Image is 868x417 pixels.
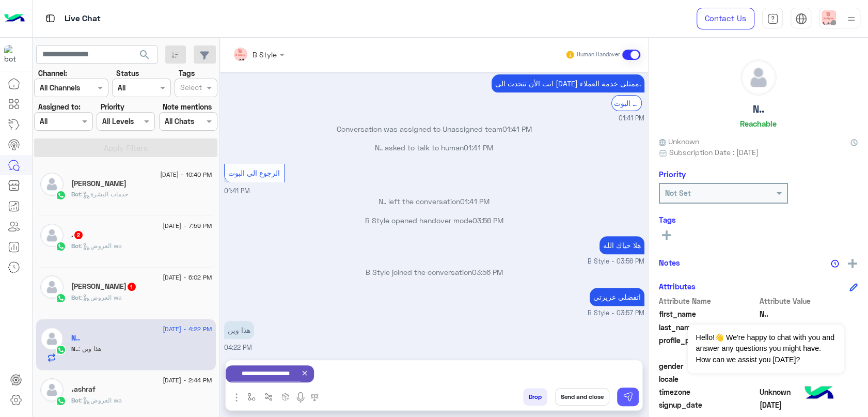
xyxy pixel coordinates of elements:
img: defaultAdmin.png [40,173,64,196]
img: Trigger scenario [264,393,273,401]
span: B Style - 03:56 PM [588,257,644,267]
img: profile [845,12,858,25]
span: 01:41 PM [619,114,644,123]
img: WhatsApp [56,396,66,406]
h6: Reachable [740,119,777,128]
p: N.. left the conversation [224,196,644,207]
p: Conversation was assigned to Unassigned team [224,123,644,134]
a: tab [762,8,783,29]
h5: خالد الدرع [71,282,137,291]
img: send attachment [230,391,243,404]
button: Trigger scenario [260,388,277,405]
span: : العروض wa [81,242,122,250]
p: 11/9/2025, 4:22 PM [224,321,254,339]
span: B Style - 03:57 PM [588,308,644,318]
span: null [760,374,858,384]
img: WhatsApp [56,345,66,355]
img: tab [767,13,779,25]
p: 11/9/2025, 3:57 PM [590,288,644,306]
span: Hello!👋 We're happy to chat with you and answer any questions you might have. How can we assist y... [688,325,843,373]
span: : العروض wa [81,396,122,404]
span: 04:22 PM [224,344,252,351]
span: 01:41 PM [502,125,532,133]
span: 01:41 PM [460,197,490,206]
img: defaultAdmin.png [40,378,64,401]
h6: Attributes [659,282,696,291]
h6: Tags [659,215,858,224]
img: WhatsApp [56,293,66,303]
h5: N.. [753,103,764,115]
img: create order [281,393,290,401]
span: search [138,49,151,61]
span: 01:41 PM [224,187,250,195]
span: N.. [71,345,78,352]
span: 1 [128,283,136,291]
img: tab [44,12,57,25]
div: الرجوع الى البوت [611,95,642,111]
label: Tags [179,68,195,79]
h5: N.. [71,334,80,343]
span: [DATE] - 7:59 PM [163,221,212,230]
h6: Priority [659,169,686,179]
span: : خدمات البشرة [81,190,128,198]
span: [DATE] - 6:02 PM [163,273,212,282]
small: Human Handover [577,51,620,59]
p: 11/9/2025, 1:41 PM [492,74,644,92]
button: select flow [243,388,260,405]
img: send voice note [294,391,307,404]
label: Status [116,68,139,79]
img: Logo [4,8,25,29]
h6: Notes [659,258,680,267]
label: Priority [101,101,124,112]
span: [DATE] - 4:22 PM [163,325,212,334]
span: Bot [71,294,81,301]
span: 03:56 PM [472,268,503,276]
img: add [848,259,857,268]
span: الرجوع الى البوت [228,168,280,177]
h5: ابو سلطان [71,179,127,188]
span: profile_pic [659,335,757,359]
button: Apply Filters [34,138,217,157]
img: send message [623,392,633,402]
h5: . [71,230,84,239]
p: N.. asked to talk to human [224,142,644,153]
p: 11/9/2025, 3:56 PM [599,236,644,254]
span: Bot [71,190,81,198]
span: Bot [71,396,81,404]
span: 2025-09-10T15:38:31.254Z [760,399,858,410]
img: select flow [247,393,256,401]
img: WhatsApp [56,241,66,252]
span: Bot [71,242,81,250]
span: locale [659,374,757,384]
span: Attribute Name [659,296,757,306]
img: userImage [822,10,836,25]
label: Note mentions [163,101,212,112]
span: 03:56 PM [472,216,503,225]
span: Unknown [760,387,858,397]
span: [DATE] - 10:40 PM [160,170,212,179]
span: 01:41 PM [464,143,493,152]
span: 2 [74,231,83,239]
p: Live Chat [65,12,101,26]
img: 510162592189670 [4,45,23,64]
button: Send and close [555,388,609,406]
img: defaultAdmin.png [741,60,776,95]
p: B Style joined the conversation [224,267,644,277]
img: WhatsApp [56,190,66,200]
img: defaultAdmin.png [40,327,64,350]
span: first_name [659,308,757,319]
img: make a call [310,393,319,401]
button: Drop [523,388,547,406]
span: هذا وين [78,345,101,352]
span: last_name [659,322,757,333]
label: Assigned to: [38,101,81,112]
label: Channel: [38,68,67,79]
span: gender [659,361,757,372]
img: defaultAdmin.png [40,224,64,247]
button: search [132,45,157,68]
span: [DATE] - 2:44 PM [163,376,212,385]
img: tab [795,13,807,25]
span: timezone [659,387,757,397]
span: : العروض wa [81,294,122,301]
span: signup_date [659,399,757,410]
